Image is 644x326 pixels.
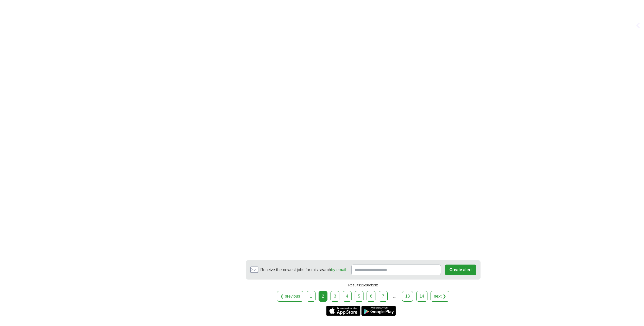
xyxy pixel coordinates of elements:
[372,283,378,287] span: 132
[390,291,400,301] div: ...
[331,291,339,302] a: 3
[355,291,364,302] a: 5
[277,291,303,302] a: ❮ previous
[416,291,427,302] a: 14
[326,306,360,316] a: Get the iPhone app
[246,280,481,291] div: Results of
[307,291,316,302] a: 1
[431,291,449,302] a: next ❯
[260,267,347,273] span: Receive the newest jobs for this search :
[379,291,388,302] a: 7
[360,283,369,287] span: 11-20
[367,291,375,302] a: 6
[361,306,396,316] a: Get the Android app
[445,265,476,275] button: Create alert
[331,268,346,272] a: by email
[319,291,327,302] div: 2
[402,291,413,302] a: 13
[343,291,352,302] a: 4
